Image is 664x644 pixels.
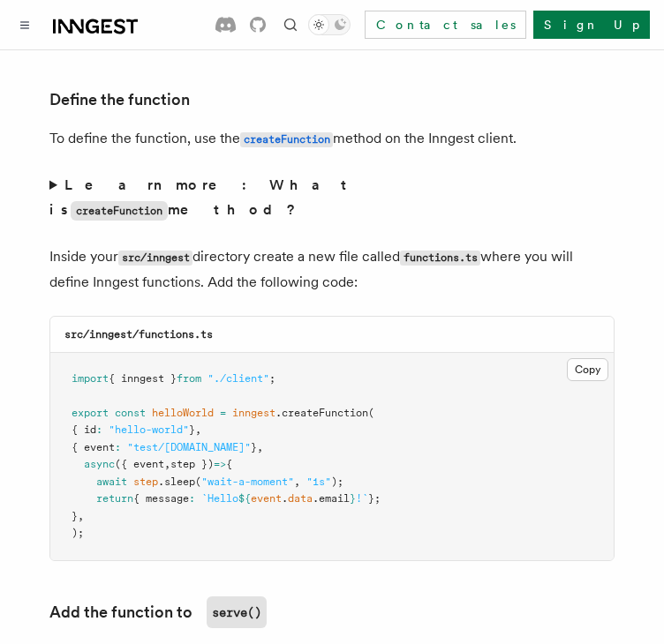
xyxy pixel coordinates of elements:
span: await [96,476,127,488]
summary: Learn more: What iscreateFunctionmethod? [49,173,615,223]
span: !` [356,492,368,505]
p: To define the function, use the method on the Inngest client. [49,126,615,152]
span: const [115,407,146,419]
code: serve() [207,596,267,628]
span: { id [72,423,96,436]
p: Inside your directory create a new file called where you will define Inngest functions. Add the f... [49,244,615,295]
span: , [195,423,201,436]
a: Sign Up [533,11,650,39]
span: data [288,492,313,505]
span: ({ event [115,458,164,470]
span: { event [72,441,115,453]
span: "./client" [207,372,269,385]
span: { message [133,492,189,505]
code: functions.ts [400,251,480,266]
span: ( [195,476,201,488]
button: Find something... [280,14,301,35]
span: , [164,458,170,470]
span: "1s" [306,476,331,488]
span: step [133,476,158,488]
span: event [251,492,282,505]
span: inngest [232,407,275,419]
span: "test/[DOMAIN_NAME]" [127,441,251,453]
span: helloWorld [152,407,214,419]
span: } [251,441,257,453]
button: Copy [567,358,608,381]
span: = [220,407,226,419]
span: ( [368,407,374,419]
span: step }) [170,458,214,470]
code: src/inngest/functions.ts [64,328,213,341]
span: "hello-world" [109,423,189,436]
span: }; [368,492,381,505]
span: , [78,510,84,522]
span: ); [72,527,84,539]
span: async [84,458,115,470]
a: Contact sales [365,11,526,39]
span: => [214,458,226,470]
button: Toggle dark mode [308,14,351,35]
span: } [189,423,195,436]
span: return [96,492,133,505]
span: "wait-a-moment" [201,476,294,488]
span: export [72,407,109,419]
span: .sleep [158,476,195,488]
span: } [72,510,78,522]
strong: Learn more: What is method? [49,176,354,218]
span: . [282,492,288,505]
span: import [72,372,109,385]
span: } [350,492,356,505]
span: ${ [238,492,251,505]
span: { [226,458,232,470]
code: createFunction [240,132,333,147]
span: ); [331,476,343,488]
a: Add the function toserve() [49,596,267,628]
span: , [257,441,263,453]
a: Define the function [49,87,190,112]
span: .createFunction [275,407,368,419]
code: src/inngest [118,251,192,266]
span: .email [313,492,350,505]
span: `Hello [201,492,238,505]
a: createFunction [240,130,333,146]
code: createFunction [71,201,168,221]
span: { inngest } [109,372,177,385]
span: : [115,441,121,453]
span: : [189,492,195,505]
span: ; [269,372,275,385]
button: Toggle navigation [14,14,35,35]
span: from [177,372,201,385]
span: : [96,423,102,436]
span: , [294,476,300,488]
